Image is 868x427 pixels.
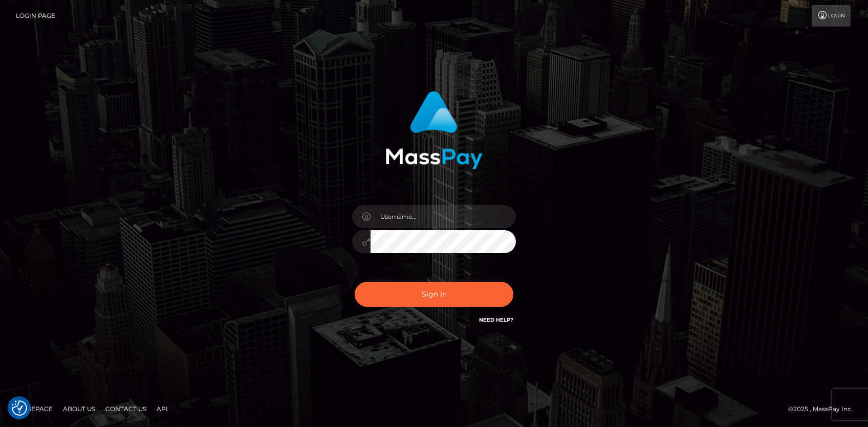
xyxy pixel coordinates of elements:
div: © 2025 , MassPay Inc. [788,403,860,415]
img: Revisit consent button [12,400,27,416]
a: Login Page [16,5,55,27]
a: Contact Us [101,401,150,417]
a: Homepage [11,401,57,417]
a: Need Help? [479,317,513,323]
a: API [153,401,172,417]
button: Consent Preferences [12,400,27,416]
a: About Us [59,401,99,417]
input: Username... [371,205,516,228]
button: Sign in [355,282,513,307]
a: Login [812,5,851,27]
img: MassPay Login [385,91,483,169]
